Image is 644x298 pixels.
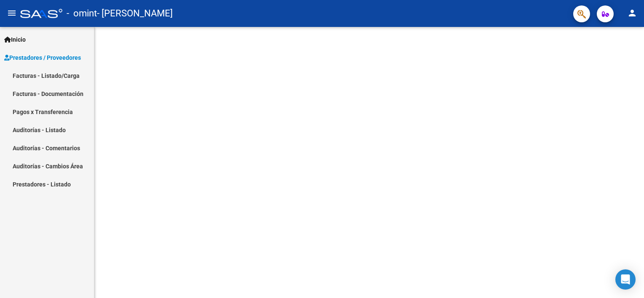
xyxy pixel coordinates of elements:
span: - omint [67,4,97,23]
mat-icon: person [627,8,637,18]
span: - [PERSON_NAME] [97,4,173,23]
span: Inicio [4,35,26,44]
div: Open Intercom Messenger [615,269,636,290]
mat-icon: menu [7,8,17,18]
span: Prestadores / Proveedores [4,53,81,62]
